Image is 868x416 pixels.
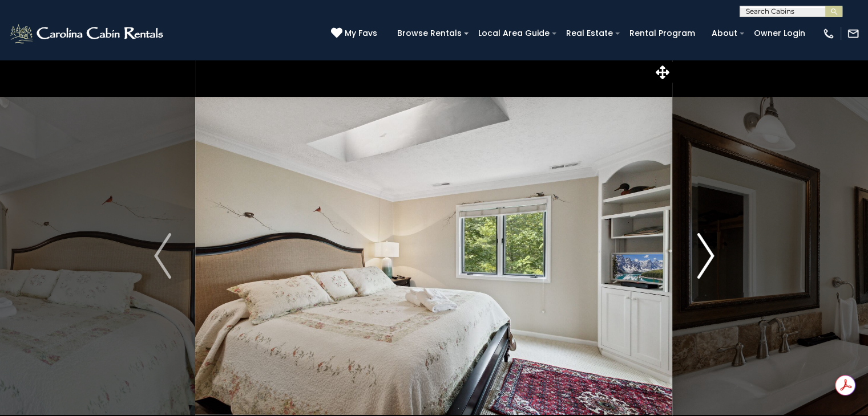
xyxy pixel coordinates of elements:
a: Rental Program [624,25,701,42]
a: My Favs [331,27,380,40]
img: phone-regular-white.png [822,27,835,40]
span: My Favs [345,27,377,39]
a: Local Area Guide [473,25,555,42]
img: mail-regular-white.png [847,27,859,40]
img: arrow [154,233,171,279]
a: About [706,25,743,42]
img: White-1-2.png [9,22,167,45]
a: Browse Rentals [391,25,467,42]
a: Owner Login [748,25,811,42]
a: Real Estate [560,25,619,42]
img: arrow [697,233,714,279]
